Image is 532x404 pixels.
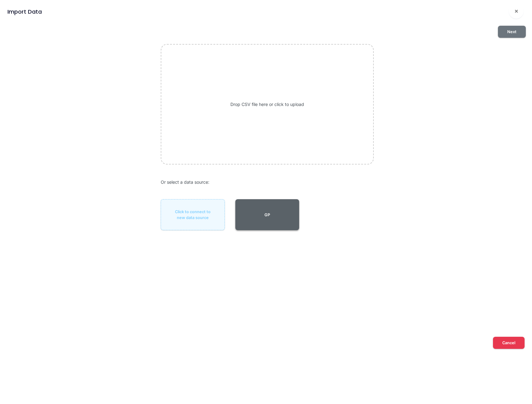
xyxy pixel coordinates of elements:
button: Next [498,26,526,38]
span: × [514,7,518,15]
div: Drop CSV file here or click to upload [161,44,373,165]
button: Close [509,4,524,19]
button: GP [235,199,299,230]
div: Import Data [7,7,42,16]
button: Cancel [493,337,525,349]
div: Or select a data source: [161,179,373,185]
button: Click to connect to new data source [161,199,225,230]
